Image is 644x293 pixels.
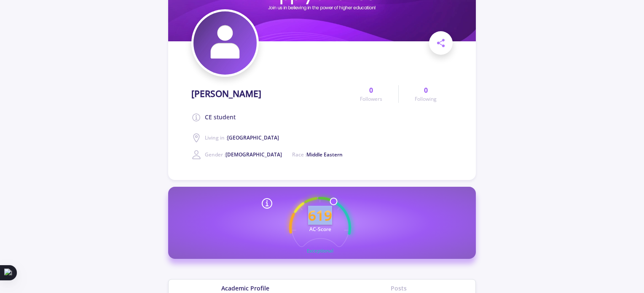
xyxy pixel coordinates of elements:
[398,85,453,103] a: 0Following
[306,151,343,158] span: Middle Eastern
[169,284,322,293] div: Academic Profile
[309,226,331,233] text: AC-Score
[191,89,261,99] h1: [PERSON_NAME]
[205,151,282,158] span: Gender :
[322,284,475,293] div: Posts
[292,151,343,158] span: Race :
[307,247,333,254] text: Exceptional
[193,11,257,75] img: Ehsan Garaaghajiavatar
[308,206,332,225] text: 619
[227,134,279,141] span: [GEOGRAPHIC_DATA]
[344,85,398,103] a: 0Followers
[369,85,373,95] span: 0
[360,95,382,103] span: Followers
[205,113,236,123] span: CE student
[424,85,428,95] span: 0
[205,134,279,141] span: Living in :
[415,95,437,103] span: Following
[225,151,282,158] span: [DEMOGRAPHIC_DATA]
